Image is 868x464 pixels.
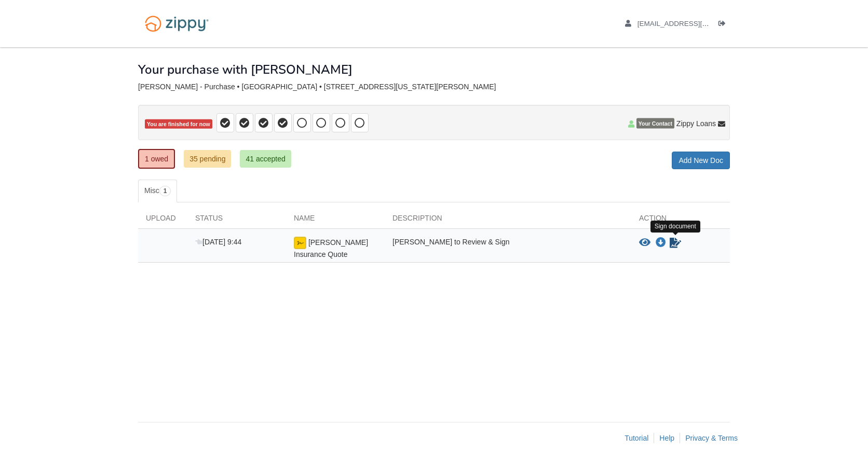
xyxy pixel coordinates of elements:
h1: Your purchase with [PERSON_NAME] [138,63,352,76]
button: View Lopez Insurance Quote [639,238,650,248]
a: edit profile [625,20,756,30]
img: Ready for you to esign [294,237,306,249]
a: Tutorial [625,434,648,442]
span: Zippy Loans [676,118,716,129]
a: Download Lopez Insurance Quote [656,239,666,247]
a: Sign Form [669,237,682,249]
span: You are finished for now [145,119,212,129]
a: 35 pending [184,150,231,168]
img: Logo [138,10,215,37]
span: [DATE] 9:44 [195,238,241,246]
span: [PERSON_NAME] Insurance Quote [294,238,368,258]
a: Misc [138,180,177,202]
div: Sign document [650,221,700,233]
div: Action [631,213,730,228]
div: Name [286,213,385,228]
span: Your Contact [636,118,674,129]
a: Help [659,434,674,442]
div: Upload [138,213,187,228]
a: 41 accepted [240,150,291,168]
a: 1 owed [138,149,175,169]
div: Description [385,213,631,228]
div: Status [187,213,286,228]
div: [PERSON_NAME] - Purchase • [GEOGRAPHIC_DATA] • [STREET_ADDRESS][US_STATE][PERSON_NAME] [138,83,730,91]
a: Log out [718,20,730,30]
a: Add New Doc [672,152,730,169]
span: 1 [159,186,171,196]
span: fer0885@icloud.com [638,20,756,28]
div: [PERSON_NAME] to Review & Sign [385,237,631,260]
a: Privacy & Terms [685,434,738,442]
